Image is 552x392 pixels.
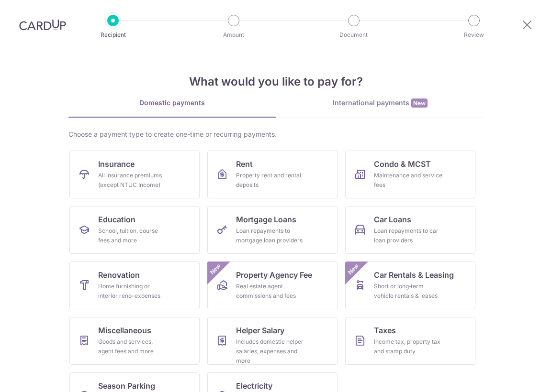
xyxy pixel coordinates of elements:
[207,151,338,198] a: RentProperty rent and rental deposits
[68,98,276,108] div: Domestic payments
[345,151,475,198] a: Condo & MCSTMaintenance and service fees
[98,171,167,190] div: All insurance premiums (except NTUC Income)
[276,98,484,108] div: International payments
[491,363,542,387] iframe: Opens a widget where you can find more information
[236,214,296,225] span: Mortgage Loans
[345,206,475,254] a: Car LoansLoan repayments to car loan providers
[374,158,431,170] span: Condo & MCST
[236,325,284,336] span: Helper Salary
[374,226,443,245] div: Loan repayments to car loan providers
[98,337,167,356] div: Goods and services, agent fees and more
[411,98,428,108] span: New
[374,337,443,356] div: Income tax, property tax and stamp duty
[374,325,396,336] span: Taxes
[69,151,200,198] a: InsuranceAll insurance premiums (except NTUC Income)
[98,214,135,225] span: Education
[236,158,253,170] span: Rent
[236,269,312,281] span: Property Agency Fee
[207,261,223,277] span: New
[318,30,389,40] p: Document
[78,30,148,40] p: Recipient
[345,317,475,365] a: TaxesIncome tax, property tax and stamp duty
[98,325,151,336] span: Miscellaneous
[374,269,454,281] span: Car Rentals & Leasing
[345,261,475,309] a: Car Rentals & LeasingShort or long‑term vehicle rentals & leasesNew
[68,73,484,90] h4: What would you like to pay for?
[236,337,305,366] div: Includes domestic helper salaries, expenses and more
[69,261,200,309] a: RenovationHome furnishing or interior reno-expenses
[98,282,167,301] div: Home furnishing or interior reno-expenses
[19,19,66,31] img: CardUp
[374,214,411,225] span: Car Loans
[198,30,269,40] p: Amount
[69,317,200,365] a: MiscellaneousGoods and services, agent fees and more
[207,317,338,365] a: Helper SalaryIncludes domestic helper salaries, expenses and more
[236,282,305,301] div: Real estate agent commissions and fees
[236,171,305,190] div: Property rent and rental deposits
[236,380,272,392] span: Electricity
[98,226,167,245] div: School, tuition, course fees and more
[207,206,338,254] a: Mortgage LoansLoan repayments to mortgage loan providers
[98,380,155,392] span: Season Parking
[345,261,361,277] span: New
[98,158,135,170] span: Insurance
[374,171,443,190] div: Maintenance and service fees
[236,226,305,245] div: Loan repayments to mortgage loan providers
[374,282,443,301] div: Short or long‑term vehicle rentals & leases
[439,30,509,40] p: Review
[207,261,338,309] a: Property Agency FeeReal estate agent commissions and feesNew
[69,206,200,254] a: EducationSchool, tuition, course fees and more
[98,269,140,281] span: Renovation
[68,130,484,139] div: Choose a payment type to create one-time or recurring payments.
